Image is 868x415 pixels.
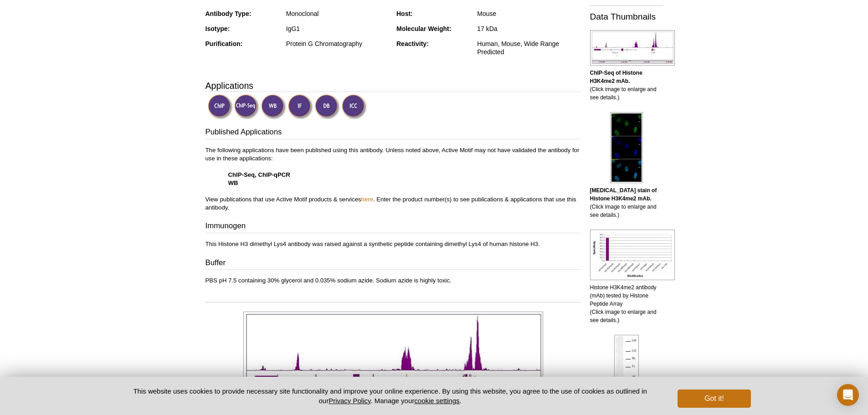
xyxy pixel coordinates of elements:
p: (Click image to enlarge and see details.) [590,186,663,219]
button: Got it! [678,389,750,408]
a: here [361,196,373,203]
div: Mouse [477,10,580,18]
p: PBS pH 7.5 containing 30% glycerol and 0.035% sodium azide. Sodium azide is highly toxic. [205,277,581,285]
p: The following applications have been published using this antibody. Unless noted above, Active Mo... [205,146,581,212]
div: Human, Mouse, Wide Range Predicted [477,40,580,56]
img: Histone H3K4me2 antibody (mAb) tested by Histone Peptide Array [590,230,675,280]
strong: Reactivity: [396,40,429,47]
h3: Immunogen [205,220,581,233]
img: ChIP-Seq Validated [234,94,259,119]
strong: ChIP-Seq, ChIP-qPCR [228,171,290,178]
p: (Click image to enlarge and see details.) [590,69,663,102]
button: cookie settings [414,397,459,405]
h2: Data Thumbnails [590,13,663,21]
img: Histone H3K4me2 antibody (mAb) tested by immunofluorescence. [610,112,643,183]
p: Histone H3K4me2 antibody (mAb) tested by Histone Peptide Array (Click image to enlarge and see de... [590,283,663,324]
strong: Host: [396,10,413,17]
img: Histone H3K4me2 antibody (mAb) tested by ChIP-Seq. [590,30,675,66]
p: This website uses cookies to provide necessary site functionality and improve your online experie... [118,386,663,405]
div: Monoclonal [286,10,390,18]
img: ChIP Validated [208,94,233,119]
p: This Histone H3 dimethyl Lys4 antibody was raised against a synthetic peptide containing dimethyl... [205,240,581,248]
a: Privacy Policy [329,397,370,405]
b: [MEDICAL_DATA] stain of Histone H3K4me2 mAb. [590,187,657,202]
img: Immunofluorescence Validated [288,94,313,119]
strong: Molecular Weight: [396,25,451,32]
img: Western Blot Validated [261,94,286,119]
img: Immunocytochemistry Validated [342,94,367,119]
strong: WB [228,179,238,186]
strong: Antibody Type: [205,10,252,17]
div: Open Intercom Messenger [837,384,859,406]
div: 17 kDa [477,25,580,33]
div: Protein G Chromatography [286,40,390,48]
b: ChIP-Seq of Histone H3K4me2 mAb. [590,70,642,84]
h3: Buffer [205,257,581,270]
img: Dot Blot Validated [315,94,340,119]
strong: Purification: [205,40,243,47]
div: IgG1 [286,25,390,33]
h3: Published Applications [205,127,581,139]
h3: Applications [205,79,581,92]
img: Histone H3K4me2 antibody (mAb) tested by Western blot. [614,335,639,406]
strong: Isotype: [205,25,230,32]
